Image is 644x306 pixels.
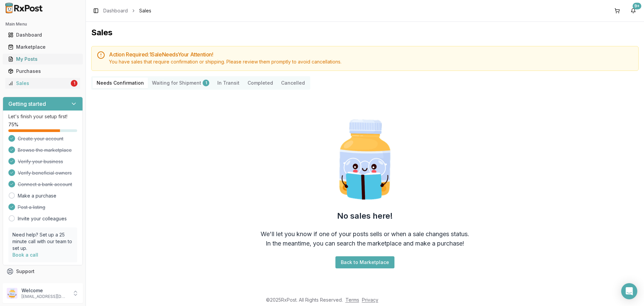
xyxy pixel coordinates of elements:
span: Sales [139,7,151,14]
button: Purchases [3,66,83,77]
a: Book a call [12,252,38,258]
p: Let's finish your setup first! [8,113,77,120]
a: Marketplace [5,41,80,53]
button: Completed [244,78,277,88]
a: My Posts [5,53,80,65]
div: 1 [71,80,77,87]
div: We'll let you know if one of your posts sells or when a sale changes status. [261,229,469,239]
div: Open Intercom Messenger [621,283,637,299]
p: [EMAIL_ADDRESS][DOMAIN_NAME] [21,294,68,299]
a: Dashboard [103,7,128,14]
span: Create your account [18,135,63,142]
button: Dashboard [3,30,83,40]
h5: Action Required: 1 Sale Need s Your Attention! [109,52,633,57]
div: In the meantime, you can search the marketplace and make a purchase! [266,239,464,248]
a: Dashboard [5,29,80,41]
span: Browse the marketplace [18,147,72,154]
a: Make a purchase [18,192,56,199]
button: Sales1 [3,78,83,89]
div: Marketplace [8,44,77,50]
button: Back to Marketplace [335,256,394,268]
button: Marketplace [3,42,83,52]
button: Feedback [3,277,83,290]
a: Privacy [362,297,378,303]
span: Connect a bank account [18,181,72,188]
img: RxPost Logo [3,3,46,13]
h1: Sales [91,27,639,38]
div: Dashboard [8,32,77,38]
a: Terms [345,297,359,303]
a: Purchases [5,65,80,77]
p: Need help? Set up a 25 minute call with our team to set up. [12,231,73,252]
span: Verify beneficial owners [18,170,72,176]
p: Welcome [21,287,68,294]
span: 75 % [8,121,18,128]
div: Sales [8,80,69,87]
button: Waiting for Shipment [148,78,213,88]
div: 1 [203,80,209,86]
h3: Getting started [8,100,46,108]
h2: Main Menu [5,21,80,27]
nav: breadcrumb [103,7,151,14]
div: Purchases [8,68,77,75]
img: Smart Pill Bottle [322,117,408,203]
button: Cancelled [277,78,309,88]
button: My Posts [3,54,83,64]
img: User avatar [7,288,17,299]
a: Invite your colleagues [18,215,67,222]
div: 9+ [633,3,641,9]
button: 9+ [628,5,639,16]
button: In Transit [213,78,244,88]
button: Support [3,265,83,277]
div: My Posts [8,56,77,62]
a: Sales1 [5,77,80,89]
span: Post a listing [18,204,45,211]
span: Feedback [16,280,39,287]
div: You have sales that require confirmation or shipping. Please review them promptly to avoid cancel... [109,58,633,65]
button: Needs Confirmation [93,78,148,88]
h2: No sales here! [337,211,393,221]
span: Verify your business [18,158,63,165]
